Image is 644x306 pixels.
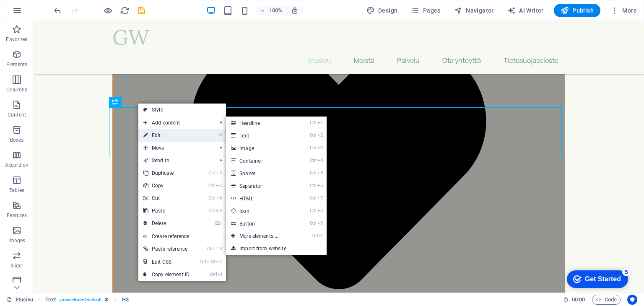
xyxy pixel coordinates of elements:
[451,4,497,17] button: Navigator
[62,2,70,10] div: 5
[317,195,323,201] i: 7
[226,230,295,242] a: Ctrl⏎More elements ...
[138,217,195,230] a: ⌦Delete
[317,158,323,163] i: 4
[122,295,129,305] span: Click to select. Double-click to edit
[53,6,62,16] i: Undo: Change level (Ctrl+Z)
[138,268,195,281] a: CtrlICopy element ID
[8,112,26,118] p: Content
[7,4,68,22] div: Get Started 5 items remaining, 0% complete
[208,170,215,176] i: Ctrl
[317,170,323,176] i: 5
[138,129,195,142] a: ⏎Edit
[215,220,222,226] i: ⌦
[218,272,222,277] i: I
[310,145,317,150] i: Ctrl
[52,5,62,16] button: undo
[226,179,295,192] a: Ctrl6Separator
[563,295,585,305] h6: Session time
[561,6,594,15] span: Publish
[363,4,401,17] button: Design
[210,272,217,277] i: Ctrl
[216,259,222,265] i: C
[310,132,317,138] i: Ctrl
[219,246,222,252] i: V
[10,137,24,143] p: Boxes
[269,5,283,16] h6: 100%
[6,61,28,68] p: Elements
[6,86,27,93] p: Columns
[59,295,101,305] span: . preset-text-v2-default
[200,259,206,265] i: Ctrl
[226,242,327,255] a: Import from website
[6,36,27,43] p: Favorites
[317,220,323,226] i: 9
[138,243,195,255] a: Ctrl⇧VPaste reference
[596,295,617,305] span: Code
[137,6,146,16] i: Save (Ctrl+S)
[7,295,33,305] a: Click to cancel selection. Double-click to open Pages
[226,192,295,205] a: Ctrl7HTML
[226,142,295,154] a: Ctrl3Image
[138,179,195,192] a: CtrlCCopy
[310,170,317,176] i: Ctrl
[627,295,637,305] button: Usercentrics
[226,217,295,230] a: Ctrl9Button
[138,256,195,268] a: CtrlAltCEdit CSS
[215,246,218,252] i: ⇧
[218,132,222,138] i: ⏎
[257,5,286,16] button: 100%
[138,192,195,205] a: CtrlXCut
[366,6,398,15] span: Design
[5,162,29,169] p: Accordion
[578,296,579,303] span: :
[312,233,318,239] i: Ctrl
[138,230,226,243] a: Create reference
[411,6,440,15] span: Pages
[138,154,213,167] a: Send to
[8,237,26,244] p: Images
[226,154,295,167] a: Ctrl4Container
[310,195,317,201] i: Ctrl
[216,183,222,188] i: C
[310,220,317,226] i: Ctrl
[504,4,547,17] button: AI Writer
[572,295,585,305] span: 00 00
[9,187,24,194] p: Tables
[207,259,215,265] i: Alt
[317,208,323,213] i: 8
[138,104,226,116] a: Style
[454,6,494,15] span: Navigator
[216,170,222,176] i: D
[226,167,295,179] a: Ctrl5Spacer
[310,120,317,125] i: Ctrl
[216,195,222,201] i: X
[554,4,600,17] button: Publish
[25,9,61,17] div: Get Started
[291,7,299,14] i: On resize automatically adjust zoom level to fit chosen device.
[226,129,295,142] a: Ctrl2Text
[216,208,222,213] i: V
[317,120,323,125] i: 1
[138,117,213,129] span: Add content
[103,5,113,16] button: Click here to leave preview mode and continue editing
[10,262,23,269] p: Slider
[507,6,544,15] span: AI Writer
[136,5,146,16] button: save
[138,167,195,179] a: CtrlDDuplicate
[207,246,214,252] i: Ctrl
[7,212,27,219] p: Features
[610,6,637,15] span: More
[317,132,323,138] i: 2
[310,208,317,213] i: Ctrl
[592,295,621,305] button: Code
[208,183,215,188] i: Ctrl
[408,4,444,17] button: Pages
[317,183,323,188] i: 6
[138,142,213,154] span: Move
[310,158,317,163] i: Ctrl
[317,145,323,150] i: 3
[226,205,295,217] a: Ctrl8Icon
[45,295,56,305] span: Click to select. Double-click to edit
[120,6,130,16] i: Reload page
